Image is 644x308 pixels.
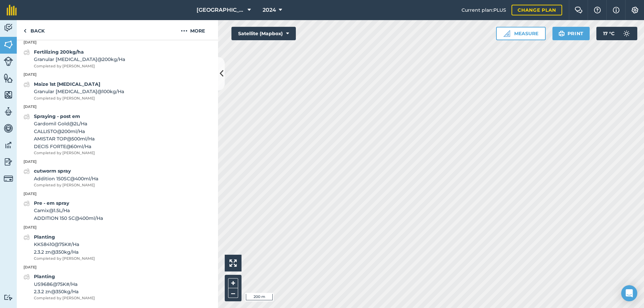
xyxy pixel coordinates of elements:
[34,200,69,206] strong: Pre - em spray
[17,191,218,197] p: [DATE]
[4,23,13,33] img: svg+xml;base64,PD94bWwgdmVyc2lvbj0iMS4wIiBlbmNvZGluZz0idXRmLTgiPz4KPCEtLSBHZW5lcmF0b3I6IEFkb2JlIE...
[34,256,95,262] span: Completed by [PERSON_NAME]
[23,80,30,88] img: svg+xml;base64,PD94bWwgdmVyc2lvbj0iMS4wIiBlbmNvZGluZz0idXRmLTgiPz4KPCEtLSBHZW5lcmF0b3I6IEFkb2JlIE...
[34,207,103,214] span: Camix @ 1.5 L / Ha
[228,288,238,298] button: –
[34,120,95,127] span: Gardomil Gold @ 2 L / Ha
[4,157,13,167] img: svg+xml;base64,PD94bWwgdmVyc2lvbj0iMS4wIiBlbmNvZGluZz0idXRmLTgiPz4KPCEtLSBHZW5lcmF0b3I6IEFkb2JlIE...
[496,27,546,40] button: Measure
[23,113,30,121] img: svg+xml;base64,PD94bWwgdmVyc2lvbj0iMS4wIiBlbmNvZGluZz0idXRmLTgiPz4KPCEtLSBHZW5lcmF0b3I6IEFkb2JlIE...
[17,159,218,165] p: [DATE]
[17,225,218,231] p: [DATE]
[621,285,637,301] div: Open Intercom Messenger
[34,175,98,182] span: Addition 150SC @ 400 ml / Ha
[575,7,583,13] img: Two speech bubbles overlapping with the left bubble in the forefront
[4,90,13,100] img: svg+xml;base64,PHN2ZyB4bWxucz0iaHR0cDovL3d3dy53My5vcmcvMjAwMC9zdmciIHdpZHRoPSI1NiIgaGVpZ2h0PSI2MC...
[503,30,510,37] img: Ruler icon
[17,264,218,270] p: [DATE]
[34,168,71,174] strong: cutworm spray
[4,107,13,117] img: svg+xml;base64,PD94bWwgdmVyc2lvbj0iMS4wIiBlbmNvZGluZz0idXRmLTgiPz4KPCEtLSBHZW5lcmF0b3I6IEFkb2JlIE...
[34,128,95,135] span: CALLISTO @ 200 ml / Ha
[4,57,13,66] img: svg+xml;base64,PD94bWwgdmVyc2lvbj0iMS4wIiBlbmNvZGluZz0idXRmLTgiPz4KPCEtLSBHZW5lcmF0b3I6IEFkb2JlIE...
[34,234,55,240] strong: Planting
[231,27,296,40] button: Satellite (Mapbox)
[34,88,124,95] span: Granular [MEDICAL_DATA] @ 100 kg / Ha
[23,273,95,301] a: PlantingUS9686@75K#/Ha2.3.2 zn@350kg/HaCompleted by [PERSON_NAME]
[558,29,565,38] img: svg+xml;base64,PHN2ZyB4bWxucz0iaHR0cDovL3d3dy53My5vcmcvMjAwMC9zdmciIHdpZHRoPSIxOSIgaGVpZ2h0PSIyNC...
[593,7,601,13] img: A question mark icon
[34,241,95,248] span: KKS8410 @ 75K # / Ha
[34,81,100,87] strong: Maize 1st [MEDICAL_DATA]
[34,295,95,301] span: Completed by [PERSON_NAME]
[34,143,95,150] span: DECIS FORTE @ 60 ml / Ha
[603,27,614,40] span: 17 ° C
[23,273,30,281] img: svg+xml;base64,PD94bWwgdmVyc2lvbj0iMS4wIiBlbmNvZGluZz0idXRmLTgiPz4KPCEtLSBHZW5lcmF0b3I6IEFkb2JlIE...
[34,96,124,102] span: Completed by [PERSON_NAME]
[462,6,506,14] span: Current plan : PLUS
[34,281,95,288] span: US9686 @ 75K # / Ha
[34,135,95,142] span: AMISTAR TOP @ 500 ml / Ha
[631,7,639,13] img: A cog icon
[596,27,637,40] button: 17 °C
[23,199,103,222] a: Pre - em sprayCamix@1.5L/HaADDITION 150 SC@400ml/Ha
[613,6,620,14] img: svg+xml;base64,PHN2ZyB4bWxucz0iaHR0cDovL3d3dy53My5vcmcvMjAwMC9zdmciIHdpZHRoPSIxNyIgaGVpZ2h0PSIxNy...
[34,56,125,63] span: Granular [MEDICAL_DATA] @ 200 kg / Ha
[4,40,13,50] img: svg+xml;base64,PHN2ZyB4bWxucz0iaHR0cDovL3d3dy53My5vcmcvMjAwMC9zdmciIHdpZHRoPSI1NiIgaGVpZ2h0PSI2MC...
[4,294,13,301] img: svg+xml;base64,PD94bWwgdmVyc2lvbj0iMS4wIiBlbmNvZGluZz0idXRmLTgiPz4KPCEtLSBHZW5lcmF0b3I6IEFkb2JlIE...
[4,73,13,83] img: svg+xml;base64,PHN2ZyB4bWxucz0iaHR0cDovL3d3dy53My5vcmcvMjAwMC9zdmciIHdpZHRoPSI1NiIgaGVpZ2h0PSI2MC...
[4,174,13,183] img: svg+xml;base64,PD94bWwgdmVyc2lvbj0iMS4wIiBlbmNvZGluZz0idXRmLTgiPz4KPCEtLSBHZW5lcmF0b3I6IEFkb2JlIE...
[552,27,590,40] button: Print
[17,20,51,40] a: Back
[17,72,218,78] p: [DATE]
[17,104,218,110] p: [DATE]
[620,27,633,40] img: svg+xml;base64,PD94bWwgdmVyc2lvbj0iMS4wIiBlbmNvZGluZz0idXRmLTgiPz4KPCEtLSBHZW5lcmF0b3I6IEFkb2JlIE...
[34,288,95,295] span: 2.3.2 zn @ 350 kg / Ha
[23,199,30,207] img: svg+xml;base64,PD94bWwgdmVyc2lvbj0iMS4wIiBlbmNvZGluZz0idXRmLTgiPz4KPCEtLSBHZW5lcmF0b3I6IEFkb2JlIE...
[181,27,187,35] img: svg+xml;base64,PHN2ZyB4bWxucz0iaHR0cDovL3d3dy53My5vcmcvMjAwMC9zdmciIHdpZHRoPSIyMCIgaGVpZ2h0PSIyNC...
[34,248,95,256] span: 2.3.2 zn @ 350 kg / Ha
[23,27,26,35] img: svg+xml;base64,PHN2ZyB4bWxucz0iaHR0cDovL3d3dy53My5vcmcvMjAwMC9zdmciIHdpZHRoPSI5IiBoZWlnaHQ9IjI0Ii...
[228,278,238,288] button: +
[23,48,125,69] a: Fertilizing 200kg/haGranular [MEDICAL_DATA]@200kg/HaCompleted by [PERSON_NAME]
[17,40,218,46] p: [DATE]
[34,113,80,119] strong: Spraying - post em
[23,80,124,101] a: Maize 1st [MEDICAL_DATA]Granular [MEDICAL_DATA]@100kg/HaCompleted by [PERSON_NAME]
[34,49,84,55] strong: Fertilizing 200kg/ha
[263,6,276,14] span: 2024
[4,140,13,150] img: svg+xml;base64,PD94bWwgdmVyc2lvbj0iMS4wIiBlbmNvZGluZz0idXRmLTgiPz4KPCEtLSBHZW5lcmF0b3I6IEFkb2JlIE...
[23,233,95,262] a: PlantingKKS8410@75K#/Ha2.3.2 zn@350kg/HaCompleted by [PERSON_NAME]
[4,123,13,133] img: svg+xml;base64,PD94bWwgdmVyc2lvbj0iMS4wIiBlbmNvZGluZz0idXRmLTgiPz4KPCEtLSBHZW5lcmF0b3I6IEFkb2JlIE...
[34,63,125,69] span: Completed by [PERSON_NAME]
[34,273,55,280] strong: Planting
[168,20,218,40] button: More
[197,6,245,14] span: [GEOGRAPHIC_DATA]
[34,150,95,156] span: Completed by [PERSON_NAME]
[23,167,98,188] a: cutworm sprayAddition 150SC@400ml/HaCompleted by [PERSON_NAME]
[34,182,98,188] span: Completed by [PERSON_NAME]
[512,5,562,15] a: Change plan
[229,259,237,267] img: Four arrows, one pointing top left, one top right, one bottom right and the last bottom left
[23,48,30,56] img: svg+xml;base64,PD94bWwgdmVyc2lvbj0iMS4wIiBlbmNvZGluZz0idXRmLTgiPz4KPCEtLSBHZW5lcmF0b3I6IEFkb2JlIE...
[34,214,103,222] span: ADDITION 150 SC @ 400 ml / Ha
[23,113,95,156] a: Spraying - post emGardomil Gold@2L/HaCALLISTO@200ml/HaAMISTAR TOP@500ml/HaDECIS FORTE@60ml/HaComp...
[7,5,17,15] img: fieldmargin Logo
[23,233,30,241] img: svg+xml;base64,PD94bWwgdmVyc2lvbj0iMS4wIiBlbmNvZGluZz0idXRmLTgiPz4KPCEtLSBHZW5lcmF0b3I6IEFkb2JlIE...
[23,167,30,175] img: svg+xml;base64,PD94bWwgdmVyc2lvbj0iMS4wIiBlbmNvZGluZz0idXRmLTgiPz4KPCEtLSBHZW5lcmF0b3I6IEFkb2JlIE...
